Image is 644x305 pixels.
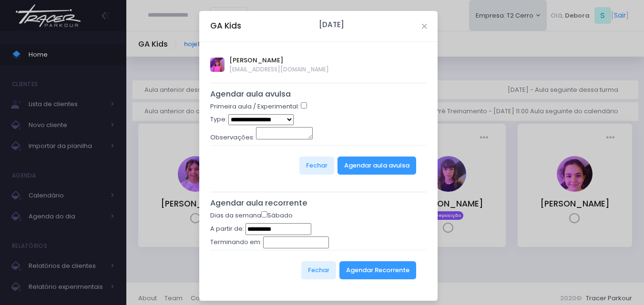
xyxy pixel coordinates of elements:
[210,198,427,208] h5: Agendar aula recorrente
[261,211,267,217] input: Sábado
[210,115,227,124] label: Type:
[301,261,336,279] button: Fechar
[210,133,255,142] label: Observações:
[210,237,262,247] label: Terminando em:
[337,157,416,175] button: Agendar aula avulsa
[210,211,427,290] form: Dias da semana
[261,211,293,220] label: Sábado
[339,261,416,279] button: Agendar Recorrente
[210,102,299,111] label: Primeira aula / Experimental:
[229,65,329,74] span: [EMAIL_ADDRESS][DOMAIN_NAME]
[422,24,427,29] button: Close
[229,56,329,65] span: [PERSON_NAME]
[210,20,241,32] h5: GA Kids
[210,89,427,99] h5: Agendar aula avulsa
[299,157,334,175] button: Fechar
[319,20,344,29] h6: [DATE]
[210,224,244,234] label: A partir de:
